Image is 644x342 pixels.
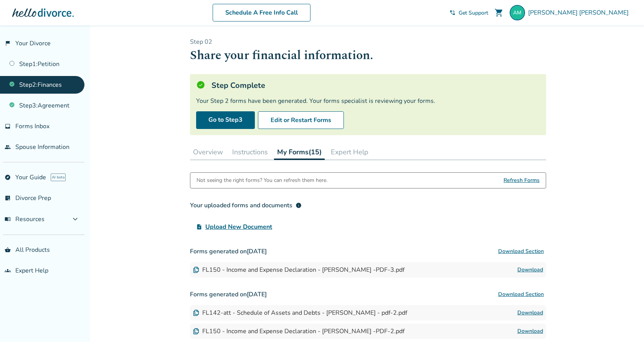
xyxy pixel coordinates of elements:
div: FL150 - Income and Expense Declaration - [PERSON_NAME] -PDF-2.pdf [193,327,405,335]
button: Edit or Restart Forms [258,111,344,129]
span: info [296,202,302,208]
div: Your uploaded forms and documents [190,201,302,210]
span: Forms Inbox [15,122,50,131]
button: Instructions [229,144,271,160]
h5: Step Complete [211,80,265,91]
span: phone_in_talk [449,10,456,16]
img: Document [193,267,199,273]
button: Expert Help [328,144,372,160]
span: explore [5,174,11,180]
img: andres@manriquez.com [510,5,525,20]
a: Download [517,327,543,336]
span: flag_2 [5,40,11,46]
span: [PERSON_NAME] [PERSON_NAME] [528,8,632,17]
div: FL142-att - Schedule of Assets and Debts - [PERSON_NAME] - pdf-2.pdf [193,309,407,317]
span: Refresh Forms [504,173,540,188]
span: list_alt_check [5,195,11,201]
a: Download [517,265,543,274]
img: Document [193,310,199,316]
h1: Share your financial information. [190,46,546,65]
span: groups [5,268,11,274]
p: Step 0 2 [190,38,546,46]
div: FL150 - Income and Expense Declaration - [PERSON_NAME] -PDF-3.pdf [193,266,405,274]
h3: Forms generated on [DATE] [190,287,546,302]
iframe: Chat Widget [606,305,644,342]
h3: Forms generated on [DATE] [190,244,546,259]
button: Download Section [496,287,546,302]
div: Not seeing the right forms? You can refresh them here. [197,173,327,188]
span: people [5,144,11,150]
a: phone_in_talkGet Support [449,9,488,17]
img: Document [193,328,199,334]
span: Get Support [459,9,488,17]
span: upload_file [196,224,202,230]
a: Schedule A Free Info Call [213,4,310,21]
a: Download [517,308,543,317]
button: My Forms(15) [274,144,325,160]
span: AI beta [51,173,66,181]
button: Download Section [496,244,546,259]
button: Overview [190,144,226,160]
span: Resources [5,215,45,223]
span: shopping_basket [5,247,11,253]
span: inbox [5,123,11,129]
a: Go to Step3 [196,111,255,129]
div: Your Step 2 forms have been generated. Your forms specialist is reviewing your forms. [196,97,540,105]
span: Upload New Document [205,222,272,231]
span: expand_more [71,215,80,224]
span: menu_book [5,216,11,222]
span: shopping_cart [494,8,504,17]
